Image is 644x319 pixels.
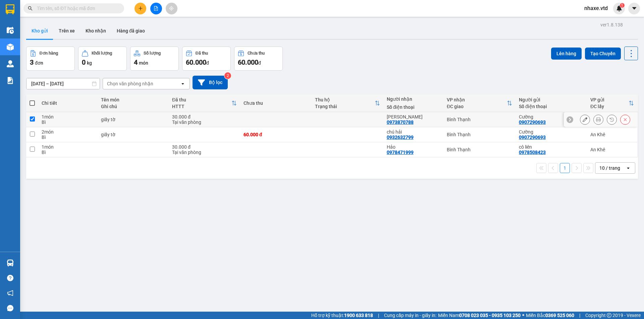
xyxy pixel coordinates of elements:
[587,94,637,112] th: Toggle SortBy
[172,114,237,119] div: 30.000 đ
[384,312,436,319] span: Cung cấp máy in - giấy in:
[519,97,584,102] div: Người gửi
[144,51,161,56] div: Số lượng
[631,5,637,11] span: caret-down
[311,312,373,319] span: Hỗ trợ kỹ thuật:
[35,60,43,66] span: đơn
[387,150,414,155] div: 0978471999
[447,132,512,137] div: Bình Thạnh
[166,3,177,14] button: aim
[172,119,237,125] div: Tại văn phòng
[7,290,13,296] span: notification
[30,58,34,66] span: 3
[40,51,58,56] div: Đơn hàng
[7,259,14,266] img: warehouse-icon
[92,51,112,56] div: Khối lượng
[172,104,231,109] div: HTTT
[628,3,640,14] button: caret-down
[42,150,94,155] div: Bì
[82,58,86,66] span: 0
[150,3,162,14] button: file-add
[387,96,440,102] div: Người nhận
[42,100,94,106] div: Chi tiết
[186,58,206,66] span: 60.000
[172,150,237,155] div: Tại văn phòng
[180,81,185,86] svg: open
[551,48,582,60] button: Lên hàng
[53,23,80,39] button: Trên xe
[438,312,521,319] span: Miền Nam
[599,165,620,171] div: 10 / trang
[590,132,634,137] div: An Khê
[459,313,521,318] strong: 0708 023 035 - 0935 103 250
[193,76,228,89] button: Bộ lọc
[244,132,308,137] div: 60.000 đ
[28,6,33,11] span: search
[7,305,13,311] span: message
[315,97,374,102] div: Thu hộ
[443,94,516,112] th: Toggle SortBy
[545,313,574,318] strong: 0369 525 060
[447,104,507,109] div: ĐC giao
[519,129,584,135] div: Cường
[169,94,240,112] th: Toggle SortBy
[519,135,546,140] div: 0907290693
[26,78,100,89] input: Select a date range.
[101,117,165,122] div: giấy tờ
[344,313,373,318] strong: 1900 633 818
[172,144,237,150] div: 30.000 đ
[519,150,546,155] div: 0978508423
[387,114,440,119] div: anh vũ
[169,6,174,11] span: aim
[522,314,524,317] span: ⚪️
[244,100,308,106] div: Chưa thu
[42,119,94,125] div: Bì
[258,60,261,66] span: đ
[387,135,414,140] div: 0932632799
[7,27,14,34] img: warehouse-icon
[224,72,231,79] sup: 2
[378,312,379,319] span: |
[37,5,116,12] input: Tìm tên, số ĐT hoặc mã đơn
[234,47,283,71] button: Chưa thu60.000đ
[135,3,146,14] button: plus
[138,6,143,11] span: plus
[447,97,507,102] div: VP nhận
[6,4,14,14] img: logo-vxr
[312,94,383,112] th: Toggle SortBy
[620,3,625,8] sup: 1
[626,165,631,171] svg: open
[579,312,580,319] span: |
[78,47,127,71] button: Khối lượng0kg
[600,21,623,28] div: ver 1.8.138
[101,132,165,137] div: giấy tờ
[387,119,414,125] div: 0973870788
[172,97,231,102] div: Đã thu
[315,104,374,109] div: Trạng thái
[101,97,165,102] div: Tên món
[7,44,14,51] img: warehouse-icon
[26,23,53,39] button: Kho gửi
[519,104,584,109] div: Số điện thoại
[130,47,179,71] button: Số lượng4món
[238,58,258,66] span: 60.000
[26,47,75,71] button: Đơn hàng3đơn
[526,312,574,319] span: Miền Bắc
[248,51,265,56] div: Chưa thu
[42,114,94,119] div: 1 món
[42,135,94,140] div: Bì
[607,313,611,318] span: copyright
[616,5,622,11] img: icon-new-feature
[590,147,634,152] div: An Khê
[7,77,14,84] img: solution-icon
[560,163,570,173] button: 1
[111,23,150,39] button: Hàng đã giao
[387,129,440,135] div: chú hải
[579,4,613,12] span: nhaxe.vtd
[42,129,94,135] div: 2 món
[519,119,546,125] div: 0907290693
[447,117,512,122] div: Bình Thạnh
[580,114,590,125] div: Sửa đơn hàng
[107,80,153,87] div: Chọn văn phòng nhận
[134,58,138,66] span: 4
